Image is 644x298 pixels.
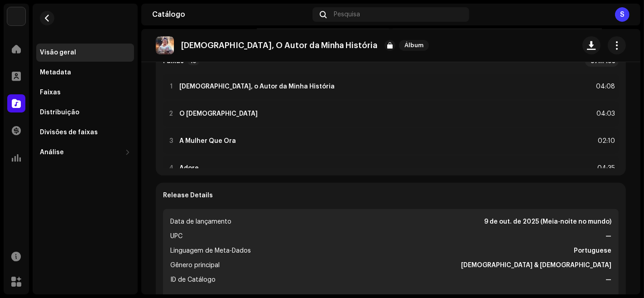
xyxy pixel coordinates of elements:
strong: Portuguese [574,245,611,256]
img: 1cf725b2-75a2-44e7-8fdf-5f1256b3d403 [7,7,25,25]
span: Gênero principal [170,260,220,271]
re-m-nav-item: Metadata [36,64,134,82]
div: 02:10 [595,136,615,147]
div: Metadata [40,69,71,76]
span: ID de Catálogo [170,274,216,285]
strong: O [DEMOGRAPHIC_DATA] [179,110,258,117]
div: Visão geral [40,49,76,56]
div: Catálogo [152,11,309,18]
div: S [615,7,630,22]
strong: Release Details [163,192,213,199]
div: Distribuição [40,109,79,116]
re-m-nav-item: Visão geral [36,44,134,62]
re-m-nav-item: Divisões de faixas [36,123,134,142]
strong: [DEMOGRAPHIC_DATA] & [DEMOGRAPHIC_DATA] [461,260,611,271]
strong: Adore [179,165,199,172]
div: 04:35 [595,163,615,174]
span: Álbum [399,40,429,51]
span: Data de lançamento [170,216,231,227]
strong: A Mulher Que Ora [179,137,236,145]
re-m-nav-dropdown: Análise [36,143,134,161]
img: 908be531-cf47-41ba-8287-aa2dcd6bc922 [156,36,174,54]
strong: — [606,274,611,285]
strong: — [606,231,611,242]
strong: 9 de out. de 2025 (Meia-noite no mundo) [484,216,611,227]
re-m-nav-item: Distribuição [36,103,134,122]
div: 04:03 [595,108,615,119]
re-m-nav-item: Faixas [36,83,134,102]
div: Divisões de faixas [40,129,98,136]
div: Faixas [40,89,61,96]
span: Linguagem de Meta-Dados [170,245,251,256]
p: [DEMOGRAPHIC_DATA], O Autor da Minha História [181,41,377,50]
span: Pesquisa [334,11,360,18]
div: Análise [40,149,64,156]
span: UPC [170,231,183,242]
